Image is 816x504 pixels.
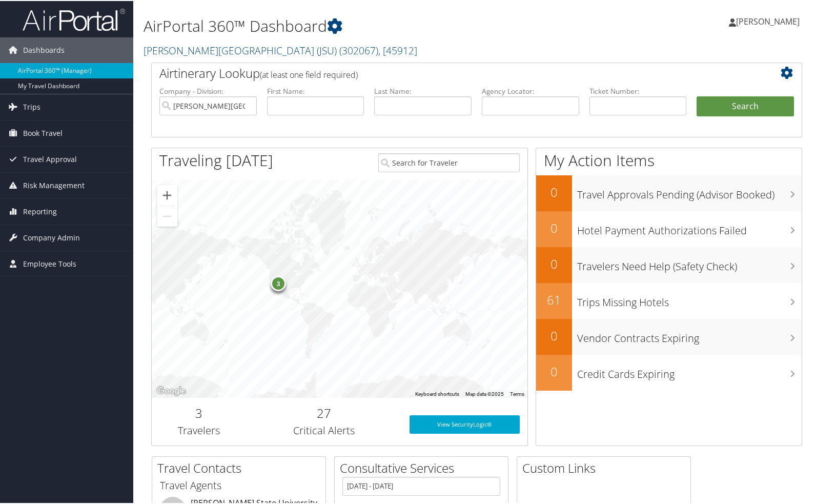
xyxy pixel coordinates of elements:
[23,93,40,119] span: Trips
[23,172,85,197] span: Risk Management
[465,390,504,396] span: Map data ©2025
[159,422,238,437] h3: Travelers
[160,477,318,492] h3: Travel Agents
[253,422,394,437] h3: Critical Alerts
[23,146,77,171] span: Travel Approval
[536,174,802,210] a: 0Travel Approvals Pending (Advisor Booked)
[260,68,358,79] span: (at least one field required)
[729,5,810,36] a: [PERSON_NAME]
[23,250,76,276] span: Employee Tools
[23,119,63,145] span: Book Travel
[536,254,572,272] h2: 0
[159,149,273,170] h1: Traveling [DATE]
[577,253,802,273] h3: Travelers Need Help (Safety Check)
[157,205,177,226] button: Zoom out
[415,390,459,397] button: Keyboard shortcuts
[374,85,472,95] label: Last Name:
[378,152,519,171] input: Search for Traveler
[536,149,802,170] h1: My Action Items
[157,184,177,205] button: Zoom in
[340,458,508,476] h2: Consultative Services
[536,326,572,344] h2: 0
[23,36,65,62] span: Dashboards
[159,85,257,95] label: Company - Division:
[589,85,687,95] label: Ticket Number:
[536,282,802,318] a: 61Trips Missing Hotels
[159,64,740,81] h2: Airtinerary Lookup
[577,361,802,380] h3: Credit Cards Expiring
[23,7,125,31] img: airportal-logo.png
[510,390,524,396] a: Terms (opens in new tab)
[410,414,519,433] a: View SecurityLogic®
[271,274,286,290] div: 3
[522,458,690,476] h2: Custom Links
[536,183,572,200] h2: 0
[577,182,802,201] h3: Travel Approvals Pending (Advisor Booked)
[536,362,572,379] h2: 0
[536,354,802,390] a: 0Credit Cards Expiring
[736,15,800,26] span: [PERSON_NAME]
[697,95,794,116] button: Search
[536,290,572,308] h2: 61
[482,85,579,95] label: Agency Locator:
[23,224,80,250] span: Company Admin
[378,43,417,56] span: , [ 45912 ]
[536,218,572,236] h2: 0
[577,217,802,237] h3: Hotel Payment Authorizations Failed
[339,43,378,56] span: ( 302067 )
[253,404,394,421] h2: 27
[536,246,802,282] a: 0Travelers Need Help (Safety Check)
[159,404,238,421] h2: 3
[144,43,417,56] a: [PERSON_NAME][GEOGRAPHIC_DATA] (JSU)
[536,318,802,354] a: 0Vendor Contracts Expiring
[154,384,188,397] img: Google
[577,289,802,309] h3: Trips Missing Hotels
[23,198,57,224] span: Reporting
[154,384,188,397] a: Open this area in Google Maps (opens a new window)
[577,325,802,345] h3: Vendor Contracts Expiring
[536,210,802,246] a: 0Hotel Payment Authorizations Failed
[144,14,588,36] h1: AirPortal 360™ Dashboard
[267,85,364,95] label: First Name:
[157,458,325,476] h2: Travel Contacts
